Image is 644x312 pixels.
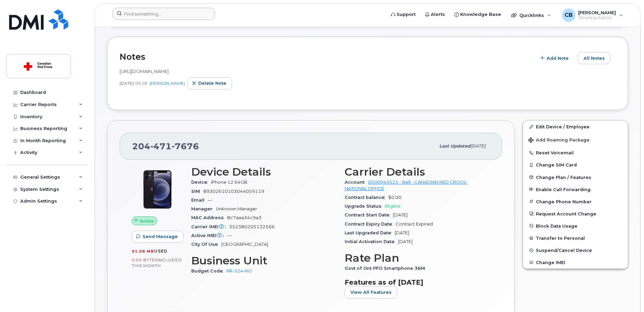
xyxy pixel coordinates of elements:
[227,215,262,220] span: 8c7aaa34c9a3
[191,233,227,238] span: Active IMEI
[396,222,433,227] span: Contract Expired
[137,169,178,210] img: iPhone_12.jpg
[191,206,216,211] span: Manager
[140,218,154,224] span: Active
[345,252,490,264] h3: Rate Plan
[345,166,490,178] h3: Carrier Details
[523,196,628,208] button: Change Phone Number
[431,11,445,18] span: Alerts
[345,195,388,200] span: Contract balance
[523,244,628,256] button: Suspend/Cancel Device
[345,286,397,298] button: View All Features
[221,242,268,247] span: [GEOGRAPHIC_DATA]
[150,141,172,151] span: 471
[506,8,556,22] div: Quicklinks
[420,8,450,21] a: Alerts
[536,187,591,192] span: Enable Call Forwarding
[345,180,468,191] a: 0500945525 - Bell - CANADIAN RED CROSS- NATIONAL OFFICE
[226,268,252,274] a: RR-524-NO
[578,10,616,15] span: [PERSON_NAME]
[345,212,393,217] span: Contract Start Date
[191,189,203,194] span: SIM
[191,180,211,185] span: Device
[523,208,628,220] button: Request Account Change
[345,278,490,286] h3: Features as of [DATE]
[345,239,398,244] span: Initial Activation Date
[135,80,147,86] span: 09:28
[198,80,226,86] span: Delete note
[345,230,395,235] span: Last Upgraded Date
[120,80,134,86] span: [DATE]
[172,141,199,151] span: 7676
[386,8,420,21] a: Support
[345,266,428,271] span: Govt of Ont PFO Smartphone 36M
[519,12,544,18] span: Quicklinks
[393,212,407,217] span: [DATE]
[191,224,229,229] span: Carrier IMEI
[395,230,409,235] span: [DATE]
[528,137,590,144] span: Add Roaming Package
[385,204,401,209] span: Eligible
[578,15,616,21] span: Wireless Admin
[523,183,628,196] button: Enable Call Forwarding
[191,242,221,247] span: City Of Use
[229,224,275,229] span: 352380205132566
[439,144,470,149] span: Last updated
[132,231,183,243] button: Send Message
[350,289,392,295] span: View All Features
[460,11,501,18] span: Knowledge Base
[450,8,506,21] a: Knowledge Base
[345,204,385,209] span: Upgrade Status
[345,222,396,227] span: Contract Expiry Date
[120,52,532,62] h2: Notes
[191,198,208,203] span: Email
[203,189,264,194] span: 89302610103044059119
[578,52,611,64] button: All Notes
[191,215,227,220] span: MAC Address
[150,81,185,86] a: [PERSON_NAME]
[188,77,232,89] button: Delete note
[584,55,605,61] span: All Notes
[523,171,628,183] button: Change Plan / Features
[523,133,628,147] button: Add Roaming Package
[547,55,569,61] span: Add Note
[113,8,215,20] input: Find something...
[227,233,231,238] span: —
[191,268,226,274] span: Budget Code
[132,258,157,262] span: 0.00 Bytes
[536,52,574,64] button: Add Note
[191,255,337,267] h3: Business Unit
[132,141,199,151] span: 204
[211,180,247,185] span: iPhone 12 64GB
[523,256,628,268] button: Change IMEI
[523,121,628,133] a: Edit Device / Employee
[523,159,628,171] button: Change SIM Card
[208,198,212,203] span: —
[132,249,154,254] span: 91.08 MB
[536,175,591,180] span: Change Plan / Features
[154,249,168,254] span: used
[191,166,337,178] h3: Device Details
[557,8,628,22] div: Corinne Burke
[388,195,401,200] span: $0.00
[345,180,368,185] span: Account
[216,206,257,211] span: Unknown Manager
[397,11,416,18] span: Support
[523,220,628,232] button: Block Data Usage
[143,233,178,240] span: Send Message
[565,11,573,19] span: CB
[470,144,486,149] span: [DATE]
[398,239,413,244] span: [DATE]
[523,232,628,244] button: Transfer to Personal
[523,147,628,159] button: Reset Voicemail
[120,69,169,74] span: [URL][DOMAIN_NAME]
[536,248,592,253] span: Suspend/Cancel Device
